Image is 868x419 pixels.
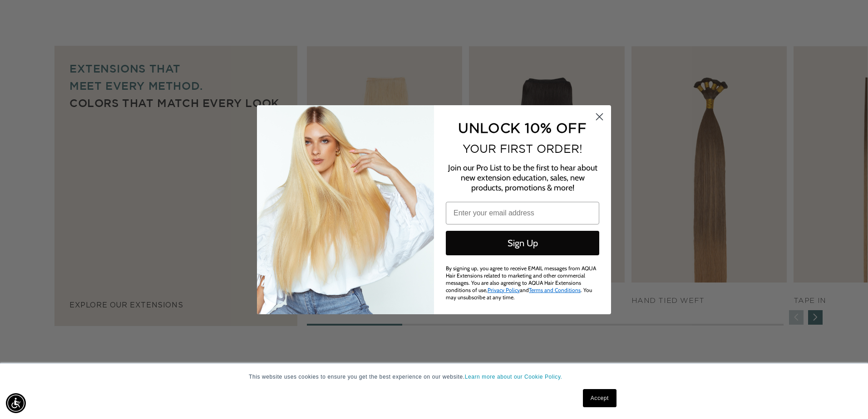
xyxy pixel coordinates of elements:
div: Accessibility Menu [6,393,26,413]
button: Close dialog [592,109,607,125]
a: Terms and Conditions [529,287,581,293]
a: Accept [583,389,616,407]
input: Enter your email address [446,202,599,224]
span: By signing up, you agree to receive EMAIL messages from AQUA Hair Extensions related to marketing... [446,265,596,301]
span: YOUR FIRST ORDER! [463,142,582,155]
button: Sign Up [446,231,599,255]
a: Learn more about our Cookie Policy. [465,374,562,380]
span: UNLOCK 10% OFF [458,120,587,135]
iframe: Chat Widget [823,375,868,419]
p: This website uses cookies to ensure you get the best experience on our website. [249,373,619,381]
a: Privacy Policy [488,287,520,293]
span: Join our Pro List to be the first to hear about new extension education, sales, new products, pro... [448,163,597,193]
img: daab8b0d-f573-4e8c-a4d0-05ad8d765127.png [257,105,434,314]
